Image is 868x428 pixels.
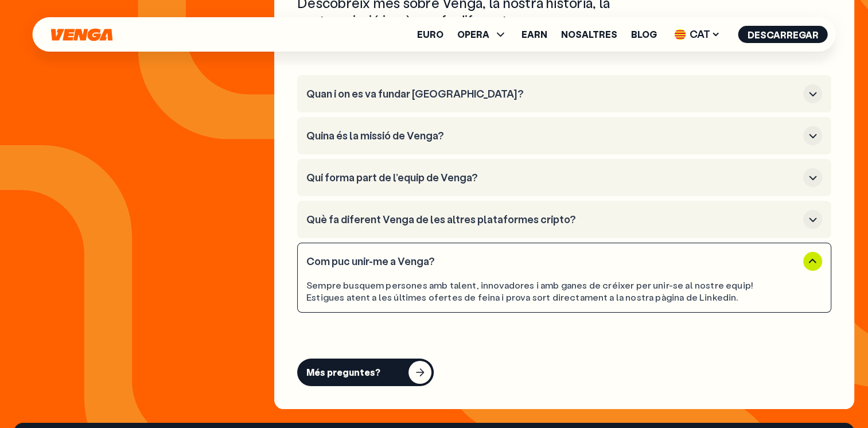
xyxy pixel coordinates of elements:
[306,367,380,378] div: Més preguntes?
[306,213,799,226] h3: Què fa diferent Venga de les altres plataformes cripto?
[306,126,822,145] button: Quina és la missió de Venga?
[671,25,725,44] span: CAT
[306,210,822,229] button: Què fa diferent Venga de les altres plataformes cripto?
[631,30,657,39] a: Blog
[675,29,686,40] img: flag-cat
[306,279,757,304] div: Sempre busquem persones amb talent, innovadores i amb ganes de créixer per unir-se al nostre equi...
[297,359,434,386] button: Més preguntes?
[306,168,822,187] button: Qui forma part de l’equip de Venga?
[306,252,822,271] button: Com puc unir-me a Venga?
[561,30,617,39] a: Nosaltres
[306,255,799,268] h3: Com puc unir-me a Venga?
[417,30,443,39] a: Euro
[738,26,828,43] button: Descarregar
[306,88,799,100] h3: Quan i on es va fundar [GEOGRAPHIC_DATA]?
[306,84,822,103] button: Quan i on es va fundar [GEOGRAPHIC_DATA]?
[50,28,114,41] svg: Inici
[306,172,799,184] h3: Qui forma part de l’equip de Venga?
[457,28,508,41] span: OPERA
[306,130,799,142] h3: Quina és la missió de Venga?
[457,30,489,39] span: OPERA
[521,30,547,39] a: Earn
